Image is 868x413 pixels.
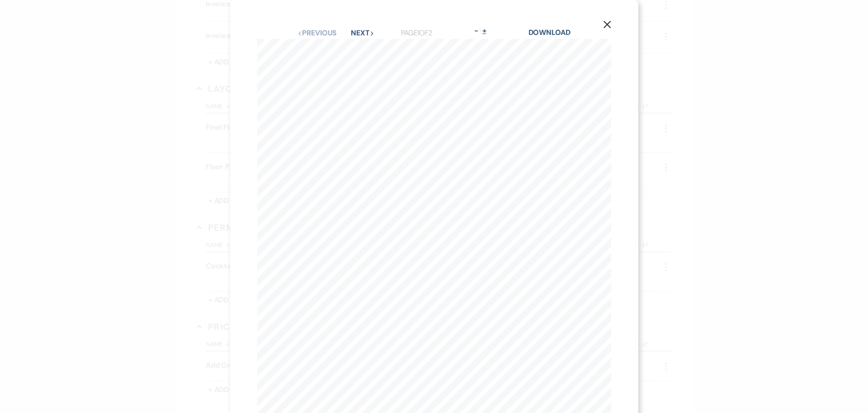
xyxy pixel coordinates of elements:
[481,27,488,34] button: +
[528,28,571,37] a: Download
[401,27,432,39] p: Page 1 of 2
[297,29,337,37] button: Previous
[351,29,374,37] button: Next
[472,27,480,34] button: -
